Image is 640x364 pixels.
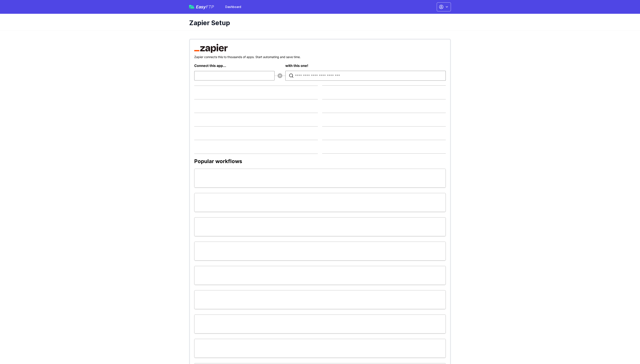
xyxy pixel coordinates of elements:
[223,3,244,11] a: Dashboard
[196,5,214,9] span: Easy
[206,4,214,9] span: FTP
[189,5,194,9] img: easyftp_logo.png
[189,5,214,9] a: EasyFTP
[189,19,447,27] h1: Zapier Setup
